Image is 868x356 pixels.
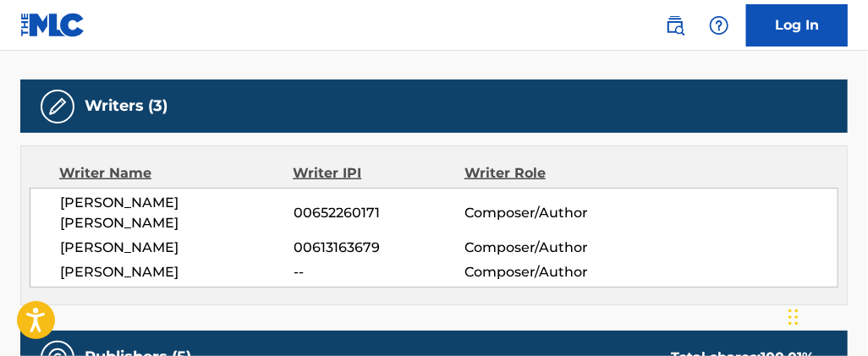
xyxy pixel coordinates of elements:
[47,96,68,117] img: Writers
[746,4,848,47] a: Log In
[702,8,736,42] div: Help
[665,15,685,36] img: search
[60,238,294,258] span: [PERSON_NAME]
[294,262,464,282] span: --
[60,193,294,233] span: [PERSON_NAME] [PERSON_NAME]
[293,163,464,183] div: Writer IPI
[709,15,729,36] img: help
[59,163,293,183] div: Writer Name
[60,262,294,282] span: [PERSON_NAME]
[294,238,464,258] span: 00613163679
[20,13,85,37] img: MLC Logo
[85,96,168,116] h5: Writers (3)
[464,262,620,282] span: Composer/Author
[294,203,464,223] span: 00652260171
[464,203,620,223] span: Composer/Author
[783,275,868,356] iframe: Chat Widget
[464,163,620,183] div: Writer Role
[464,238,620,258] span: Composer/Author
[788,292,799,342] div: Drag
[658,8,692,42] a: Public Search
